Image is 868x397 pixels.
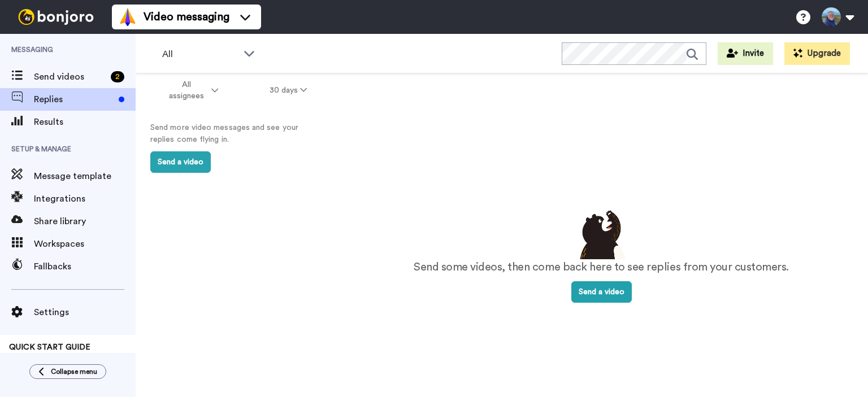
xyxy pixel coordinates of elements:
button: All assignees [138,75,244,106]
div: 2 [111,71,124,82]
span: All [162,47,238,61]
a: Send a video [571,288,632,296]
button: 30 days [244,80,333,101]
button: Invite [718,42,773,65]
button: Send a video [150,151,211,173]
span: Message template [34,169,136,183]
span: Settings [34,306,136,319]
button: Upgrade [784,42,850,65]
p: Send some videos, then come back here to see replies from your customers. [414,259,789,276]
span: QUICK START GUIDE [9,343,90,351]
img: vm-color.svg [119,8,137,26]
span: Send videos [34,70,106,84]
span: Fallbacks [34,260,136,273]
button: Collapse menu [29,364,106,379]
span: All assignees [163,79,209,102]
p: Send more video messages and see your replies come flying in. [150,122,320,146]
button: Send a video [571,281,632,303]
span: Collapse menu [51,367,97,376]
span: Share library [34,215,136,228]
span: Workspaces [34,237,136,251]
span: Replies [34,93,114,106]
span: Results [34,115,136,129]
img: bj-logo-header-white.svg [14,9,98,25]
span: Video messaging [144,9,229,25]
span: Integrations [34,192,136,206]
img: results-emptystates.png [573,207,630,259]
